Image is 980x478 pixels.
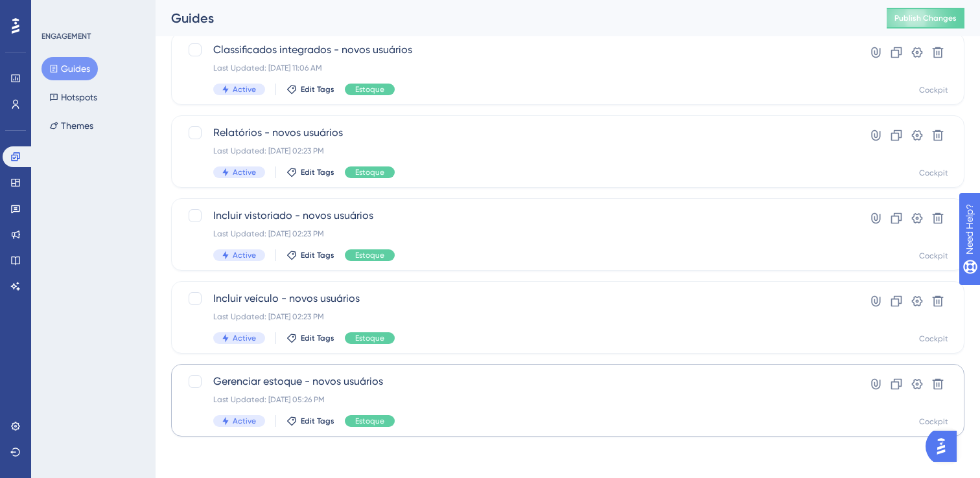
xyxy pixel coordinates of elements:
[926,427,964,466] iframe: UserGuiding AI Assistant Launcher
[355,167,384,177] span: Estoque
[919,85,948,95] div: Cockpit
[301,250,334,260] span: Edit Tags
[301,416,334,426] span: Edit Tags
[286,333,334,343] button: Edit Tags
[919,416,948,427] div: Cockpit
[213,312,819,322] div: Last Updated: [DATE] 02:23 PM
[213,374,819,389] span: Gerenciar estoque - novos usuários
[286,167,334,177] button: Edit Tags
[919,168,948,178] div: Cockpit
[213,291,819,306] span: Incluir veículo - novos usuários
[301,167,334,177] span: Edit Tags
[355,84,384,95] span: Estoque
[41,114,101,137] button: Themes
[355,416,384,426] span: Estoque
[41,85,105,109] button: Hotspots
[213,208,819,223] span: Incluir vistoriado - novos usuários
[355,250,384,260] span: Estoque
[171,9,854,27] div: Guides
[919,251,948,261] div: Cockpit
[919,334,948,344] div: Cockpit
[233,416,256,426] span: Active
[894,13,957,23] span: Publish Changes
[233,333,256,343] span: Active
[213,63,819,73] div: Last Updated: [DATE] 11:06 AM
[41,57,98,80] button: Guides
[286,250,334,260] button: Edit Tags
[213,229,819,239] div: Last Updated: [DATE] 02:23 PM
[30,3,81,19] span: Need Help?
[286,416,334,426] button: Edit Tags
[355,333,384,343] span: Estoque
[233,84,256,95] span: Active
[213,42,819,58] span: Classificados integrados - novos usuários
[213,394,819,405] div: Last Updated: [DATE] 05:26 PM
[213,125,819,141] span: Relatórios - novos usuários
[887,8,964,28] button: Publish Changes
[301,333,334,343] span: Edit Tags
[213,146,819,156] div: Last Updated: [DATE] 02:23 PM
[301,84,334,95] span: Edit Tags
[286,84,334,95] button: Edit Tags
[233,250,256,260] span: Active
[41,31,91,41] div: ENGAGEMENT
[233,167,256,177] span: Active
